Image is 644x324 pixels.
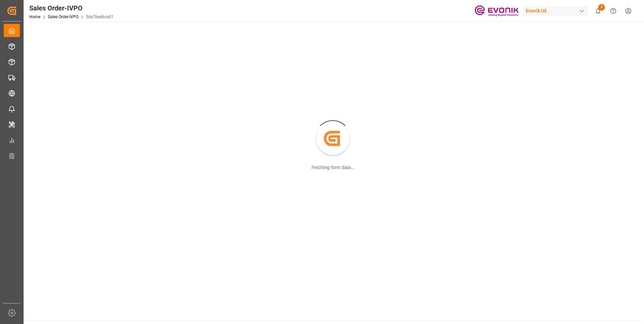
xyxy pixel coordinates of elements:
span: 5 [598,4,605,11]
div: Fetching form data... [312,164,355,171]
button: Evonik US [523,4,590,17]
button: Help Center [606,3,621,19]
div: Evonik US [523,6,588,16]
a: Sales Order-IVPO [48,14,78,19]
img: Evonik-brand-mark-Deep-Purple-RGB.jpeg_1700498283.jpeg [475,5,518,17]
div: Sales Order-IVPO [29,3,114,13]
button: show 5 new notifications [590,3,606,19]
a: Home [29,14,40,19]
